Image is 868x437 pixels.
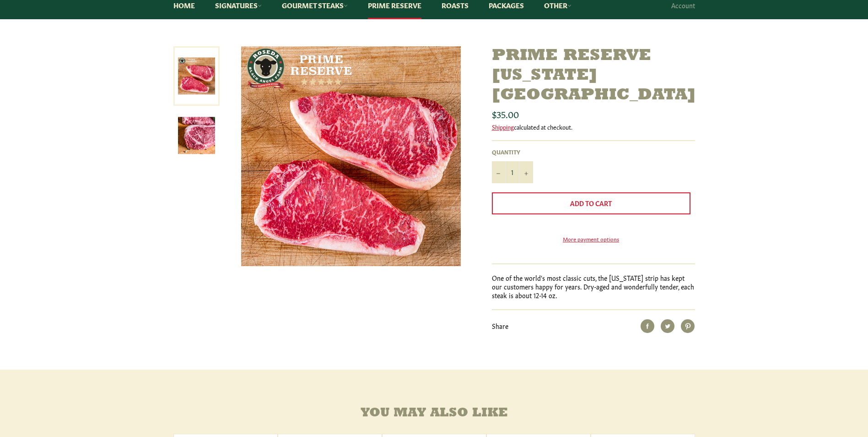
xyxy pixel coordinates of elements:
[241,46,461,266] img: Prime Reserve New York Strip
[519,161,533,183] button: Increase item quantity by one
[492,161,506,183] button: Reduce item quantity by one
[492,123,695,131] div: calculated at checkout.
[492,122,514,131] a: Shipping
[178,117,215,154] img: Prime Reserve New York Strip
[173,406,695,421] h4: You may also like
[492,321,508,330] span: Share
[492,273,695,300] p: One of the world's most classic cuts, the [US_STATE] strip has kept our customers happy for years...
[492,235,690,243] a: More payment options
[492,192,690,214] button: Add to Cart
[492,148,533,156] label: Quantity
[570,198,612,208] span: Add to Cart
[492,46,695,106] h1: Prime Reserve [US_STATE][GEOGRAPHIC_DATA]
[492,107,519,120] span: $35.00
